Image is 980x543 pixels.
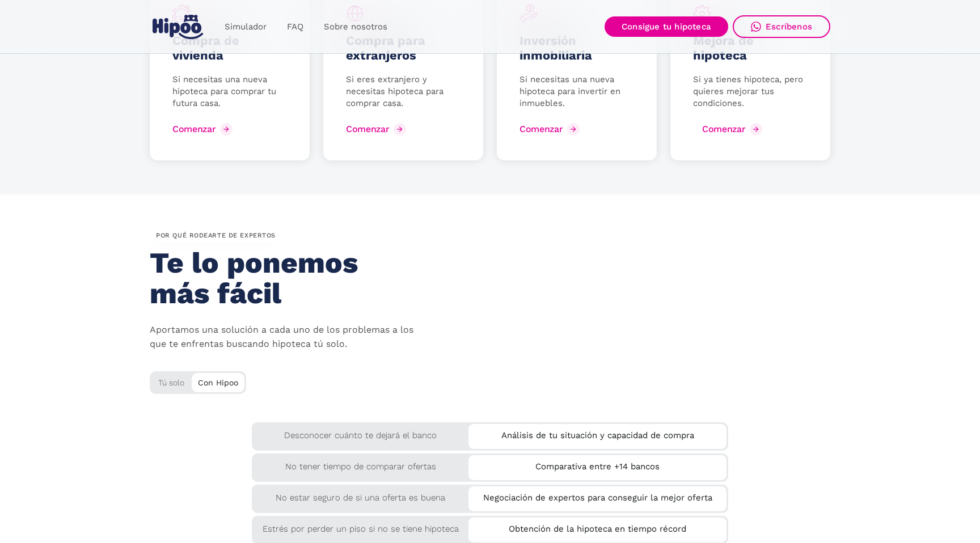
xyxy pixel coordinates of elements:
[693,120,765,138] a: Comenzar
[172,124,216,134] div: Comenzar
[192,373,244,390] div: Con Hipoo
[252,485,469,505] div: No estar seguro de si una oferta es buena
[346,120,409,138] a: Comenzar
[314,16,398,38] a: Sobre nosotros
[277,16,314,38] a: FAQ
[346,124,389,134] div: Comenzar
[172,74,287,109] p: Si necesitas una nueva hipoteca para comprar tu futura casa.
[150,228,282,243] div: por QUÉ rodearte de expertos
[693,74,808,109] p: Si ya tienes hipoteca, pero quieres mejorar tus condiciones.
[150,248,411,309] h2: Te lo ponemos más fácil
[150,10,205,44] a: home
[468,517,726,536] div: Obtención de la hipoteca en tiempo récord
[519,74,634,109] p: Si necesitas una nueva hipoteca para invertir en inmuebles.
[519,120,582,138] a: Comenzar
[172,120,235,138] a: Comenzar
[468,424,726,443] div: Análisis de tu situación y capacidad de compra
[346,74,461,109] p: Si eres extranjero y necesitas hipoteca para comprar casa.
[252,453,469,474] div: No tener tiempo de comparar ofertas
[766,22,812,32] div: Escríbenos
[468,486,726,505] div: Negociación de expertos para conseguir la mejor oferta
[252,516,469,536] div: Estrés por perder un piso si no se tiene hipoteca
[150,371,246,390] div: Tú solo
[252,422,469,443] div: Desconocer cuánto te dejará el banco
[150,323,422,351] p: Aportamos una solución a cada uno de los problemas a los que te enfrentas buscando hipoteca tú solo.
[468,455,726,474] div: Comparativa entre +14 bancos
[733,15,830,38] a: Escríbenos
[519,124,563,134] div: Comenzar
[702,124,745,134] div: Comenzar
[214,16,277,38] a: Simulador
[605,16,728,37] a: Consigue tu hipoteca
